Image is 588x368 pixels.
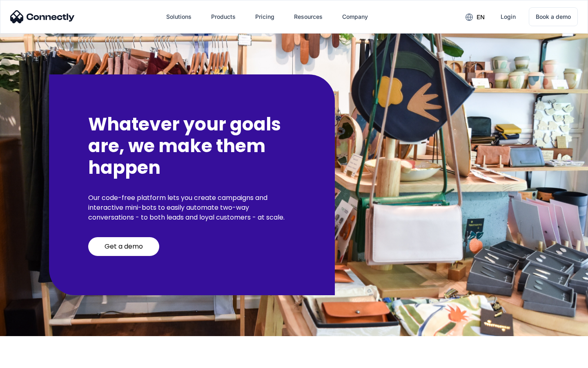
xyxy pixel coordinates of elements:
[336,7,374,27] div: Company
[166,11,192,22] div: Solutions
[205,7,242,27] div: Products
[249,7,281,27] a: Pricing
[88,114,296,178] h2: Whatever your goals are, we make them happen
[342,11,368,22] div: Company
[10,10,75,23] img: Connectly Logo
[255,11,274,22] div: Pricing
[88,193,296,222] p: Our code-free platform lets you create campaigns and interactive mini-bots to easily automate two...
[160,7,198,27] div: Solutions
[494,7,522,27] a: Login
[88,237,159,256] a: Get a demo
[287,7,329,27] div: Resources
[16,354,49,365] ul: Language list
[294,11,323,22] div: Resources
[211,11,236,22] div: Products
[8,354,49,365] aside: Language selected: English
[477,11,485,23] div: en
[529,7,578,26] a: Book a demo
[501,11,516,22] div: Login
[459,11,491,23] div: en
[105,242,143,251] div: Get a demo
